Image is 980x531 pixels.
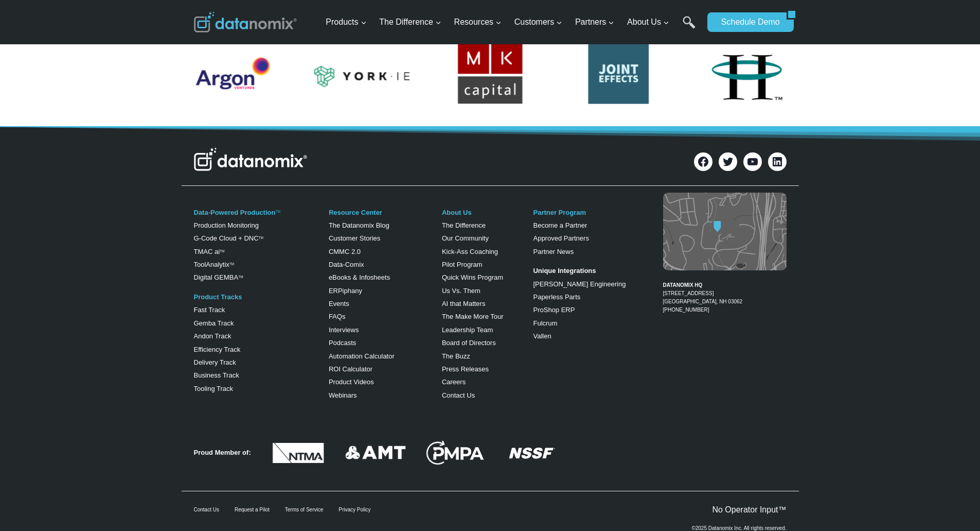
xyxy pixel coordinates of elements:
[929,482,980,531] iframe: Chat Widget
[329,261,364,268] a: Data-Comix
[442,209,472,216] a: About Us
[329,352,395,360] a: Automation Calculator
[194,319,234,327] a: Gemba Track
[533,319,557,327] a: Fulcrum
[329,209,382,216] a: Resource Center
[220,249,224,253] sup: TM
[627,15,669,29] span: About Us
[442,300,486,307] a: AI that Matters
[442,221,486,229] a: The Difference
[442,365,489,373] a: Press Releases
[329,391,357,399] a: Webinars
[184,40,283,106] div: 10 of 11
[442,287,480,295] a: Us Vs. Them
[533,209,586,216] a: Partner Program
[329,300,349,307] a: Events
[442,378,466,386] a: Careers
[194,358,236,366] a: Delivery Track
[194,449,251,456] strong: Proud Member of:
[194,385,234,392] a: Tooling Track
[568,40,668,106] div: 2 of 11
[440,40,540,106] img: MK Capital
[533,332,551,340] a: Vallen
[329,221,389,229] a: The Datanomix Blog
[442,352,470,360] a: The Buzz
[697,40,797,106] div: 3 of 11
[442,326,493,334] a: Leadership Team
[194,148,307,170] img: Datanomix Logo
[575,15,614,29] span: Partners
[440,40,540,106] div: 1 of 11
[194,293,242,301] a: Product Tracks
[194,209,276,216] a: Data-Powered Production
[533,267,596,275] strong: Unique Integrations
[442,248,498,255] a: Kick-Ass Coaching
[663,273,787,314] figcaption: [PHONE_NUMBER]
[275,210,280,213] a: TM
[329,248,361,255] a: CMMC 2.0
[533,280,626,288] a: [PERSON_NAME] Engineering
[683,16,696,39] a: Search
[663,282,703,288] strong: DATANOMIX HQ
[194,234,263,242] a: G-Code Cloud + DNCTM
[194,332,231,340] a: Andon Track
[712,505,786,514] a: No Operator Input™
[338,507,370,512] a: Privacy Policy
[194,346,241,353] a: Efficiency Track
[329,313,346,320] a: FAQs
[442,273,503,281] a: Quick Wins Program
[312,40,412,106] div: 11 of 11
[259,236,263,239] sup: TM
[329,326,359,334] a: Interviews
[329,339,356,347] a: Podcasts
[329,234,380,242] a: Customer Stories
[663,290,743,304] a: [STREET_ADDRESS][GEOGRAPHIC_DATA], NH 03062
[329,287,362,295] a: ERPiphany
[442,234,489,242] a: Our Community
[312,40,412,106] img: YORK IE
[184,40,283,106] img: ARgon Ventures
[568,40,668,106] img: Join Effects
[329,378,374,386] a: Product Videos
[442,391,475,399] a: Contact Us
[533,234,589,242] a: Approved Partners
[329,273,390,281] a: eBooks & Infosheets
[697,40,797,106] img: Hub Angels
[194,12,297,32] img: Datanomix
[707,12,787,32] a: Schedule Demo
[194,261,229,268] a: ToolAnalytix
[322,6,702,39] nav: Primary Navigation
[533,221,587,229] a: Become a Partner
[194,221,259,229] a: Production Monitoring
[194,371,239,379] a: Business Track
[442,261,483,268] a: Pilot Program
[533,293,580,301] a: Paperless Parts
[514,15,562,29] span: Customers
[238,275,243,279] sup: TM
[326,15,366,29] span: Products
[442,313,504,320] a: The Make More Tour
[5,320,165,526] iframe: Popup CTA
[235,507,270,512] a: Request a Pilot
[229,262,234,266] a: TM
[184,40,797,106] div: Photo Gallery Carousel
[194,507,219,512] a: Contact Us
[663,193,787,270] img: Datanomix map image
[454,15,502,29] span: Resources
[285,507,323,512] a: Terms of Service
[194,273,243,281] a: Digital GEMBATM
[379,15,441,29] span: The Difference
[691,526,786,531] p: ©2025 Datanomix Inc. All rights reserved.
[329,365,372,373] a: ROI Calculator
[533,248,574,255] a: Partner News
[194,306,225,314] a: Fast Track
[442,339,496,347] a: Board of Directors
[194,248,225,255] a: TMAC aiTM
[533,306,575,314] a: ProShop ERP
